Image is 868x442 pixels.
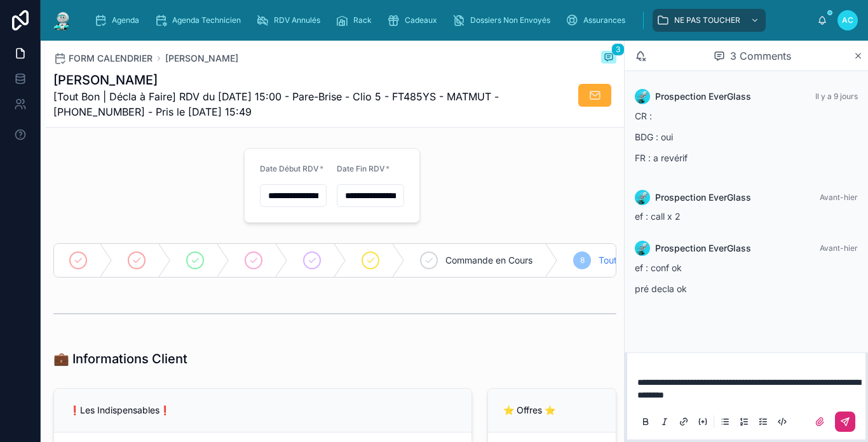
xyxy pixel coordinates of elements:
[820,243,858,253] span: Avant-hier
[332,9,381,32] a: Rack
[337,164,385,173] span: Date Fin RDV
[580,255,585,265] span: 8
[445,254,532,267] span: Commande en Cours
[383,9,446,32] a: Cadeaux
[51,10,74,30] img: App logo
[635,130,858,144] p: BDG : oui
[69,405,170,415] span: ❗Les Indispensables❗
[730,48,791,64] span: 3 Comments
[635,151,858,164] p: FR : a revérif
[53,71,521,89] h1: [PERSON_NAME]
[655,242,751,255] span: Prospection EverGlass
[635,109,858,123] p: CR :
[260,164,319,173] span: Date Début RDV
[165,52,238,65] a: [PERSON_NAME]
[172,15,241,25] span: Agenda Technicien
[583,15,625,25] span: Assurances
[353,15,372,25] span: Rack
[84,6,817,34] div: scrollable content
[611,43,625,56] span: 3
[601,51,616,66] button: 3
[635,211,681,222] span: ef : call x 2
[503,405,555,415] span: ⭐ Offres ⭐
[653,9,766,32] a: NE PAS TOUCHER
[655,90,751,103] span: Prospection EverGlass
[252,9,329,32] a: RDV Annulés
[53,52,153,65] a: FORM CALENDRIER
[405,15,437,25] span: Cadeaux
[842,15,853,25] span: AC
[655,191,751,204] span: Prospection EverGlass
[820,192,858,202] span: Avant-hier
[470,15,550,25] span: Dossiers Non Envoyés
[815,91,858,101] span: Il y a 9 jours
[674,15,740,25] span: NE PAS TOUCHER
[562,9,634,32] a: Assurances
[151,9,250,32] a: Agenda Technicien
[53,350,187,368] h1: 💼 Informations Client
[112,15,139,25] span: Agenda
[90,9,148,32] a: Agenda
[635,282,858,295] p: pré decla ok
[274,15,320,25] span: RDV Annulés
[635,261,858,274] p: ef : conf ok
[599,254,768,267] span: Tout Bon | Décla à [GEOGRAPHIC_DATA]
[53,89,521,119] span: [Tout Bon | Décla à Faire] RDV du [DATE] 15:00 - Pare-Brise - Clio 5 - FT485YS - MATMUT - [PHONE_...
[449,9,559,32] a: Dossiers Non Envoyés
[69,52,153,65] span: FORM CALENDRIER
